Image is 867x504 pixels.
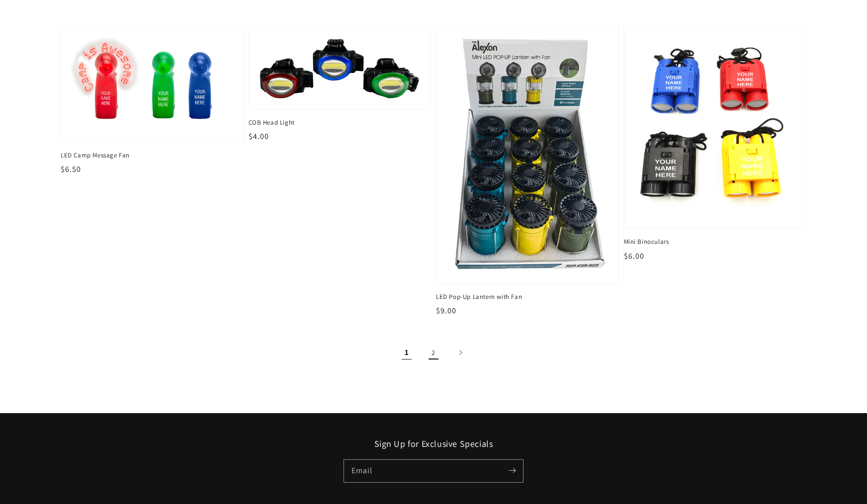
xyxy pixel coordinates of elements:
[61,26,244,175] a: LED Camp Message Fan LED Camp Message Fan $6.50
[61,164,81,174] span: $6.50
[396,342,418,363] span: Page 1
[259,36,421,99] img: COB Head Light
[624,251,644,261] span: $6.00
[436,26,619,317] a: LED Pop-Up Lantern with Fan LED Pop-Up Lantern with Fan $9.00
[249,118,432,127] span: COB Head Light
[71,36,233,132] img: LED Camp Message Fan
[423,342,444,363] a: Page 2
[61,151,244,160] span: LED Camp Message Fan
[624,26,807,262] a: Mini Binoculars Mini Binoculars $6.00
[436,305,456,316] span: $9.00
[61,438,806,449] h2: Sign Up for Exclusive Specials
[446,36,608,274] img: LED Pop-Up Lantern with Fan
[634,36,796,218] img: Mini Binoculars
[449,342,471,363] a: Next page
[501,460,523,482] button: Subscribe
[624,237,807,246] span: Mini Binoculars
[249,26,432,143] a: COB Head Light COB Head Light $4.00
[249,131,269,142] span: $4.00
[61,342,806,363] nav: Pagination
[436,292,619,301] span: LED Pop-Up Lantern with Fan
